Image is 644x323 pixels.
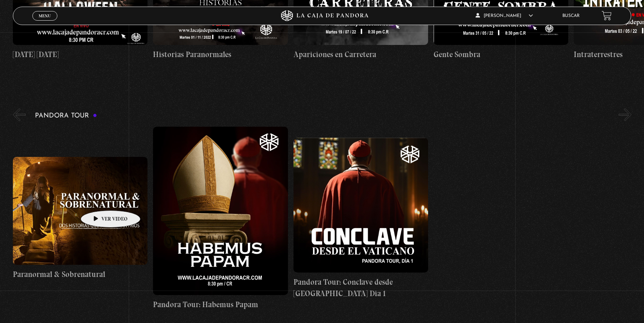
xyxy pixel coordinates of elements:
h4: Apariciones en Carretera [293,49,428,60]
h4: Pandora Tour: Habemus Papam [153,299,288,310]
a: Pandora Tour: Habemus Papam [153,127,288,310]
span: [PERSON_NAME] [476,14,533,18]
button: Next [619,108,631,121]
a: View your shopping cart [602,11,612,21]
h3: Pandora Tour [35,112,97,119]
span: Cerrar [36,20,53,25]
h4: [DATE] [DATE] [13,49,147,60]
span: Menu [39,14,51,18]
a: Pandora Tour: Conclave desde [GEOGRAPHIC_DATA] Dia 1 [293,127,428,310]
h4: Historias Paranormales [153,49,288,60]
a: Paranormal & Sobrenatural [13,127,147,310]
a: Buscar [562,14,580,18]
button: Previous [13,108,26,121]
h4: Gente Sombra [434,49,568,60]
h4: Pandora Tour: Conclave desde [GEOGRAPHIC_DATA] Dia 1 [293,276,428,299]
h4: Paranormal & Sobrenatural [13,268,147,280]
